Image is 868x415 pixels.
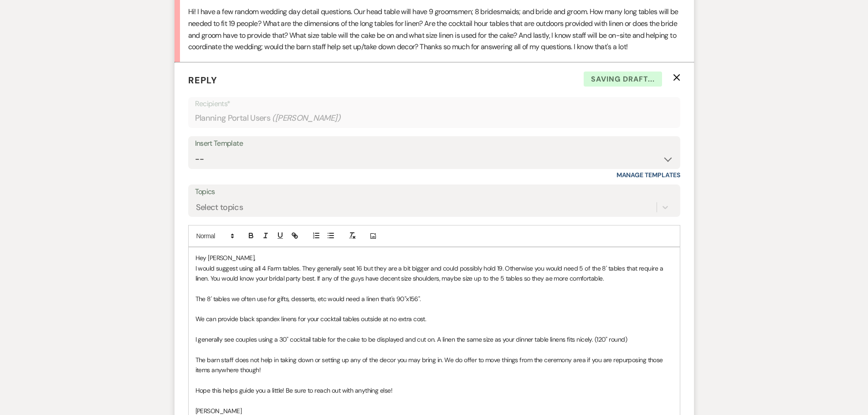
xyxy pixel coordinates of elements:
[188,74,217,86] span: Reply
[195,355,673,375] p: The barn staff does not help in taking down or setting up any of the decor you may bring in. We d...
[616,171,680,179] a: Manage Templates
[195,185,673,199] label: Topics
[272,112,340,124] span: ( [PERSON_NAME] )
[195,294,673,304] p: The 8' tables we often use for gifts, desserts, etc would need a linen that's 90"x156".
[195,385,673,395] p: Hope this helps guide you a little! Be sure to reach out with anything else!
[195,263,673,284] p: I would suggest using all 4 Farm tables. They generally seat 16 but they are a bit bigger and cou...
[195,109,673,127] div: Planning Portal Users
[195,98,673,110] p: Recipients*
[195,137,673,150] div: Insert Template
[195,334,673,344] p: I generally see couples using a 30" cocktail table for the cake to be displayed and cut on. A lin...
[584,72,662,87] span: Saving draft...
[196,201,243,214] div: Select topics
[195,314,673,324] p: We can provide black spandex linens for your cocktail tables outside at no extra cost.
[195,253,673,263] p: Hey [PERSON_NAME],
[188,6,680,52] p: Hi! I have a few random wedding day detail questions. Our head table will have 9 groomsmen; 8 bri...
